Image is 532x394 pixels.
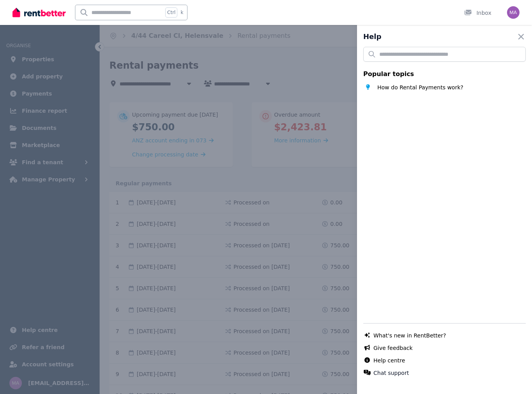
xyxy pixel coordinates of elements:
[373,332,446,339] a: What's new in RentBetter?
[373,357,405,364] a: Help centre
[377,83,463,91] span: How do Rental Payments work?
[363,69,526,79] p: Popular topics
[373,369,409,377] button: Chat support
[505,367,524,386] iframe: Intercom live chat
[373,344,412,352] a: Give feedback
[363,31,381,42] h2: Help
